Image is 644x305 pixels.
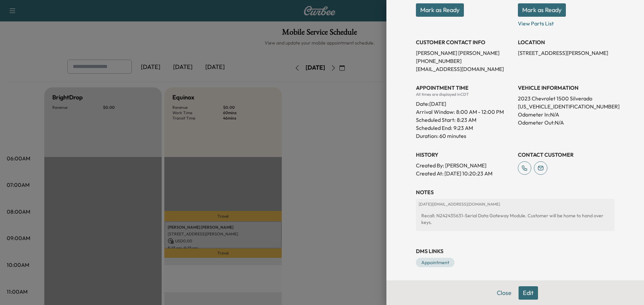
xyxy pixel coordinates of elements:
a: Appointment [416,258,454,267]
div: All times are displayed in CDT [416,92,513,97]
button: Close [492,286,516,300]
h3: DMS Links [416,247,614,255]
span: 8:00 AM - 12:00 PM [456,108,504,116]
p: [PERSON_NAME] [PERSON_NAME] [416,49,513,57]
p: View Parts List [518,17,614,27]
p: [STREET_ADDRESS][PERSON_NAME] [518,49,614,57]
p: Arrival Window: [416,108,513,116]
h3: NOTES [416,188,614,196]
p: [EMAIL_ADDRESS][DOMAIN_NAME] [416,65,513,73]
p: Scheduled Start: [416,116,455,124]
p: 9:23 AM [453,124,473,132]
h3: VEHICLE INFORMATION [518,84,614,92]
h3: History [416,151,513,159]
button: Edit [519,286,538,300]
p: [DATE] | [EMAIL_ADDRESS][DOMAIN_NAME] [419,202,612,207]
p: 8:23 AM [457,116,476,124]
div: Recall: N242435631-Serial Data Gateway Module. Customer will be home to hand over keys. [419,210,612,228]
button: Mark as Ready [518,3,566,17]
h3: LOCATION [518,38,614,46]
p: Scheduled End: [416,124,452,132]
p: 2023 Chevrolet 1500 Silverado [518,94,614,102]
h3: CONTACT CUSTOMER [518,151,614,159]
p: [PHONE_NUMBER] [416,57,513,65]
p: [US_VEHICLE_IDENTIFICATION_NUMBER] [518,102,614,110]
p: Created By : [PERSON_NAME] [416,161,513,169]
h3: CUSTOMER CONTACT INFO [416,38,513,46]
p: Odometer Out: N/A [518,119,614,127]
p: Created At : [DATE] 10:20:23 AM [416,169,513,177]
h3: APPOINTMENT TIME [416,84,513,92]
p: Odometer In: N/A [518,110,614,119]
button: Mark as Ready [416,3,464,17]
p: Duration: 60 minutes [416,132,513,140]
div: Date: [DATE] [416,97,513,108]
